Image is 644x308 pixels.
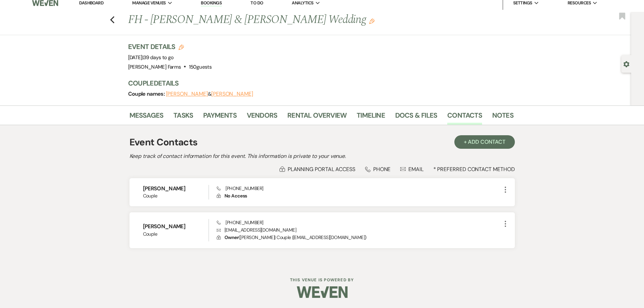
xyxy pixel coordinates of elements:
[297,280,348,304] img: Weven Logo
[143,185,209,192] h6: [PERSON_NAME]
[129,135,198,149] h1: Event Contacts
[224,234,239,240] span: Owner
[217,219,263,226] span: [PHONE_NUMBER]
[189,64,212,70] span: 150 guests
[143,192,209,199] span: Couple
[211,91,253,97] button: [PERSON_NAME]
[492,110,514,125] a: Notes
[143,54,174,61] span: 39 days to go
[395,110,437,125] a: Docs & Files
[128,12,431,28] h1: FH - [PERSON_NAME] & [PERSON_NAME] Wedding
[166,91,208,97] button: [PERSON_NAME]
[365,166,391,173] div: Phone
[129,110,164,125] a: Messages
[128,78,507,88] h3: Couple Details
[128,42,212,51] h3: Event Details
[203,110,237,125] a: Payments
[166,91,253,97] span: &
[128,64,181,70] span: [PERSON_NAME] Farms
[129,166,515,173] div: * Preferred Contact Method
[400,166,424,173] div: Email
[357,110,385,125] a: Timeline
[128,90,166,97] span: Couple names:
[217,226,501,234] p: [EMAIL_ADDRESS][DOMAIN_NAME]
[217,185,263,191] span: [PHONE_NUMBER]
[247,110,277,125] a: Vendors
[217,234,501,241] p: ( [PERSON_NAME] | Couple | [EMAIL_ADDRESS][DOMAIN_NAME] )
[623,61,629,67] button: Open lead details
[143,223,209,230] h6: [PERSON_NAME]
[142,54,174,61] span: |
[224,193,247,199] span: No Access
[369,18,375,24] button: Edit
[454,135,515,149] button: + Add Contact
[280,166,355,173] div: Planning Portal Access
[129,152,515,160] h2: Keep track of contact information for this event. This information is private to your venue.
[287,110,347,125] a: Rental Overview
[173,110,193,125] a: Tasks
[143,231,209,238] span: Couple
[128,54,174,61] span: [DATE]
[447,110,482,125] a: Contacts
